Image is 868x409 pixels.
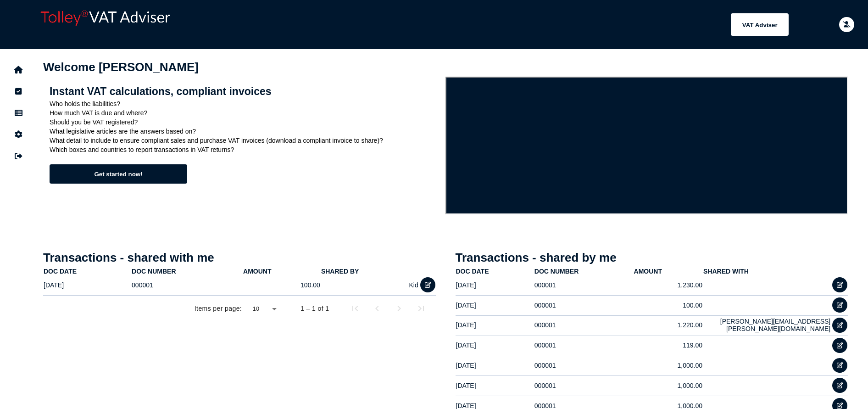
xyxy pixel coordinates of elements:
[456,296,534,314] td: [DATE]
[534,296,634,314] td: 000001
[50,118,439,126] p: Should you be VAT registered?
[634,268,703,275] div: Amount
[832,318,847,333] button: Open shared transaction
[50,146,439,153] p: Which boxes and countries to report transactions in VAT returns?
[832,338,847,353] button: Open shared transaction
[243,275,321,294] td: 100.00
[832,297,847,313] button: Open shared transaction
[200,13,789,36] menu: navigate products
[37,7,195,42] div: app logo
[9,82,28,101] button: Tasks
[843,22,851,28] i: Email needs to be verified
[634,296,703,314] td: 100.00
[456,251,848,265] h1: Transactions - shared by me
[445,77,848,214] iframe: VAT Adviser intro
[634,275,703,294] td: 1,230.00
[300,304,329,313] div: 1 – 1 of 1
[9,146,28,166] button: Sign out
[43,251,436,265] h1: Transactions - shared with me
[456,268,489,275] div: doc date
[534,268,579,275] div: doc number
[50,85,439,98] h2: Instant VAT calculations, compliant invoices
[9,103,28,123] button: Data manager
[50,164,187,184] button: Get started now!
[43,275,131,294] td: [DATE]
[703,315,831,334] td: [PERSON_NAME][EMAIL_ADDRESS][PERSON_NAME][DOMAIN_NAME]
[634,268,662,275] div: Amount
[456,268,534,275] div: doc date
[131,275,243,294] td: 000001
[9,125,28,144] button: Manage settings
[634,336,703,354] td: 119.00
[832,277,847,292] button: Open shared transaction
[132,268,242,275] div: doc number
[321,268,418,275] div: shared by
[634,356,703,375] td: 1,000.00
[832,358,847,373] button: Open shared transaction
[456,336,534,354] td: [DATE]
[321,268,359,275] div: shared by
[534,376,634,395] td: 000001
[50,109,439,117] p: How much VAT is due and where?
[9,60,28,79] button: Home
[195,304,242,313] div: Items per page:
[132,268,176,275] div: doc number
[534,336,634,354] td: 000001
[50,100,439,107] p: Who holds the liabilities?
[534,268,633,275] div: doc number
[243,268,271,275] div: Amount
[420,277,435,292] button: Open shared transaction
[456,275,534,294] td: [DATE]
[456,376,534,395] td: [DATE]
[534,275,634,294] td: 000001
[43,60,848,74] h1: Welcome [PERSON_NAME]
[456,315,534,334] td: [DATE]
[703,268,830,275] div: shared with
[321,275,419,294] td: Kid
[44,268,77,275] div: doc date
[731,13,789,36] button: Shows a dropdown of VAT Advisor options
[534,315,634,334] td: 000001
[243,268,320,275] div: Amount
[534,356,634,375] td: 000001
[703,268,749,275] div: shared with
[832,378,847,393] button: Open shared transaction
[44,268,131,275] div: doc date
[15,113,22,113] i: Data manager
[456,356,534,375] td: [DATE]
[634,315,703,334] td: 1,220.00
[50,137,439,144] p: What detail to include to ensure compliant sales and purchase VAT invoices (download a compliant ...
[634,376,703,395] td: 1,000.00
[50,128,439,135] p: What legislative articles are the answers based on?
